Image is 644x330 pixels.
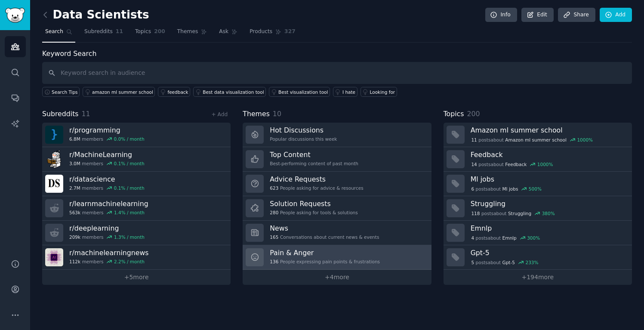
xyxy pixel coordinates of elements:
a: amazon ml summer school [83,87,155,97]
span: Feedback [505,161,527,167]
span: 11 [82,110,90,118]
a: Hot DiscussionsPopular discussions this week [243,123,431,147]
a: Info [485,8,517,22]
div: People asking for advice & resources [270,185,363,191]
label: Keyword Search [42,49,96,58]
span: Gpt-5 [502,259,515,265]
div: feedback [167,89,188,95]
h3: r/ MachineLearning [69,150,145,159]
span: 112k [69,259,80,265]
span: Products [250,28,272,36]
a: Themes [174,25,210,43]
a: r/deeplearning209kmembers1.3% / month [42,221,231,245]
a: r/machinelearningnews112kmembers2.2% / month [42,245,231,270]
h3: Ml jobs [471,175,626,184]
div: People asking for tools & solutions [270,210,357,216]
a: Advice Requests623People asking for advice & resources [243,172,431,196]
h3: Advice Requests [270,175,363,184]
span: 6.8M [69,136,80,142]
img: datascience [45,175,63,193]
img: GummySearch logo [5,8,25,23]
span: 327 [284,28,296,36]
span: Topics [444,109,464,120]
a: Ml jobs6postsaboutMl jobs500% [444,172,632,196]
span: Subreddits [42,109,79,120]
span: 209k [69,234,80,240]
h3: r/ machinelearningnews [69,248,149,257]
div: 233 % [525,259,538,265]
a: Ask [216,25,240,43]
span: Struggling [508,210,531,216]
img: machinelearningnews [45,248,63,266]
a: Feedback14postsaboutFeedback1000% [444,147,632,172]
span: 5 [471,259,474,265]
span: 200 [467,110,480,118]
span: 10 [273,110,281,118]
a: Products327 [247,25,298,43]
div: post s about [471,234,541,242]
span: 4 [471,235,474,241]
h3: Gpt-5 [471,248,626,257]
h3: News [270,224,379,233]
a: Search [42,25,75,43]
div: 380 % [542,210,555,216]
a: r/datascience2.7Mmembers0.1% / month [42,172,231,196]
div: 500 % [529,186,542,192]
a: +194more [444,270,632,285]
div: 1000 % [577,137,593,143]
div: members [69,136,145,142]
a: feedback [158,87,190,97]
span: Emnlp [502,235,517,241]
div: Best visualization tool [278,89,328,95]
div: People expressing pain points & frustrations [270,259,380,265]
a: Add [600,8,632,22]
span: 165 [270,234,278,240]
span: 2.7M [69,185,80,191]
div: amazon ml summer school [92,89,153,95]
span: 11 [116,28,123,36]
span: Themes [177,28,198,36]
span: 200 [154,28,165,36]
a: Struggling118postsaboutStruggling380% [444,196,632,221]
div: 0.1 % / month [114,160,145,167]
span: Search [45,28,63,36]
a: r/programming6.8Mmembers0.0% / month [42,123,231,147]
div: members [69,259,149,265]
span: 6 [471,186,474,192]
a: I hate [333,87,357,97]
input: Keyword search in audience [42,62,632,84]
div: 300 % [527,235,540,241]
div: Best data visualization tool [203,89,264,95]
a: r/learnmachinelearning563kmembers1.4% / month [42,196,231,221]
span: Subreddits [84,28,113,36]
div: post s about [471,210,556,217]
div: Conversations about current news & events [270,234,379,240]
span: 14 [471,161,477,167]
a: Pain & Anger136People expressing pain points & frustrations [243,245,431,270]
span: 280 [270,210,278,216]
h3: r/ deeplearning [69,224,145,233]
div: 1000 % [537,161,553,167]
img: MachineLearning [45,150,63,168]
span: Topics [135,28,151,36]
span: Amazon ml summer school [505,137,567,143]
a: Solution Requests280People asking for tools & solutions [243,196,431,221]
a: News165Conversations about current news & events [243,221,431,245]
h3: r/ programming [69,126,145,135]
div: 1.3 % / month [114,234,145,240]
button: Search Tips [42,87,80,97]
div: post s about [471,185,542,193]
div: members [69,160,145,167]
span: Search Tips [52,89,78,95]
a: Share [558,8,595,22]
h3: Hot Discussions [270,126,337,135]
span: Themes [243,109,270,120]
a: Looking for [361,87,397,97]
div: Best-performing content of past month [270,160,358,167]
div: 0.1 % / month [114,185,145,191]
div: members [69,234,145,240]
span: 136 [270,259,278,265]
a: +4more [243,270,431,285]
a: Amazon ml summer school11postsaboutAmazon ml summer school1000% [444,123,632,147]
span: 118 [471,210,480,216]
